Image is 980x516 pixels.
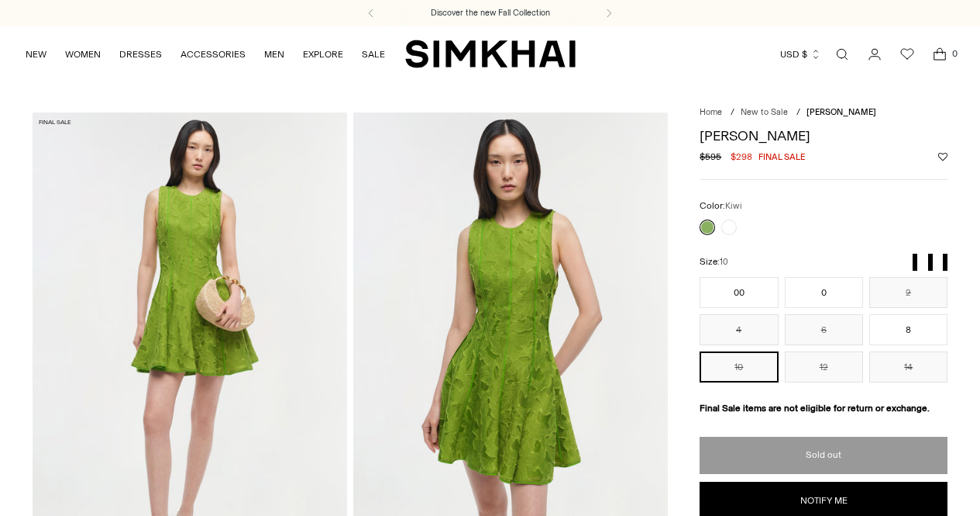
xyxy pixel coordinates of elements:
[947,47,961,61] span: 0
[938,152,947,161] button: Add to Wishlist
[700,314,778,345] button: 4
[26,37,46,71] a: NEW
[181,37,246,71] a: ACCESSORIES
[700,150,721,164] s: $595
[700,255,728,269] label: Size:
[796,106,800,119] div: /
[859,39,890,70] a: Go to the account page
[806,107,876,117] span: [PERSON_NAME]
[431,7,550,19] a: Discover the new Fall Collection
[405,39,576,69] a: SIMKHAI
[362,37,385,71] a: SALE
[700,277,778,308] button: 00
[827,39,858,70] a: Open search modal
[700,403,930,414] strong: Final Sale items are not eligible for return or exchange.
[785,314,863,345] button: 6
[741,107,788,117] a: New to Sale
[924,39,955,70] a: Open cart modal
[785,352,863,383] button: 12
[785,277,863,308] button: 0
[780,37,821,71] button: USD $
[700,352,778,383] button: 10
[731,106,734,119] div: /
[725,201,742,211] span: Kiwi
[119,37,162,71] a: DRESSES
[700,129,947,143] h1: [PERSON_NAME]
[264,37,284,71] a: MEN
[892,39,923,70] a: Wishlist
[700,106,947,119] nav: breadcrumbs
[869,277,947,308] button: 2
[303,37,343,71] a: EXPLORE
[869,314,947,345] button: 8
[731,150,752,164] span: $298
[700,199,742,213] label: Color:
[65,37,101,71] a: WOMEN
[700,107,722,117] a: Home
[720,257,728,267] span: 10
[869,352,947,383] button: 14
